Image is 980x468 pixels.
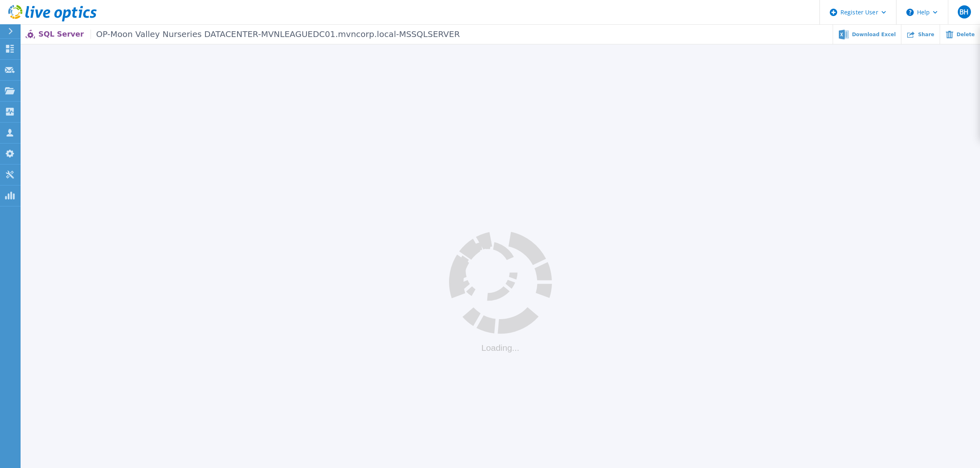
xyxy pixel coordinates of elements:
div: Loading... [449,343,552,353]
span: OP-Moon Valley Nurseries DATACENTER-MVNLEAGUEDC01.mvncorp.local-MSSQLSERVER [91,30,460,39]
p: SQL Server [38,30,460,39]
span: Share [918,32,934,37]
span: Download Excel [852,32,896,37]
span: Delete [957,32,975,37]
span: BH [959,9,968,15]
